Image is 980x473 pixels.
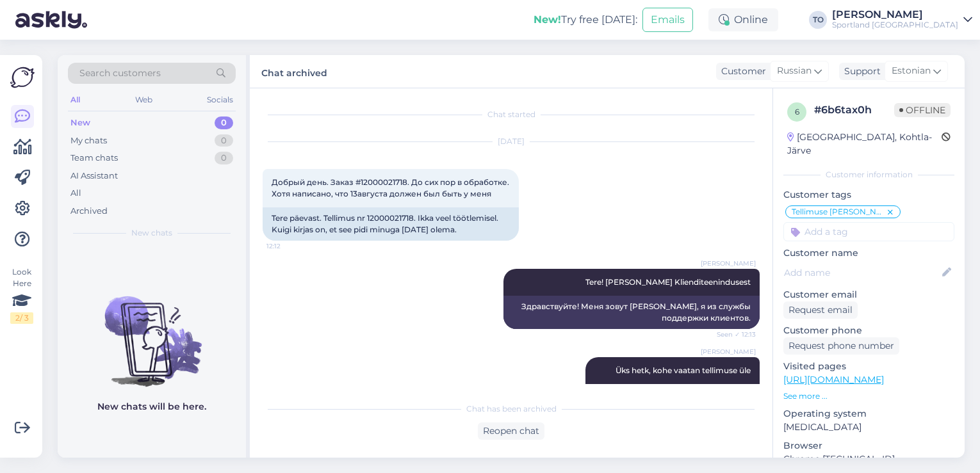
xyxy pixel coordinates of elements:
div: All [68,92,83,108]
div: TO [809,11,827,29]
p: Operating system [783,407,954,421]
span: New chats [131,227,172,239]
div: Request phone number [783,337,899,355]
label: Chat archived [261,63,327,80]
div: Tere päevast. Tellimus nr 12000021718. Ikka veel töötlemisel. Kuigi kirjas on, et see pidi minuga... [263,207,519,241]
span: Offline [894,103,951,117]
div: 0 [215,116,233,129]
div: [PERSON_NAME] [832,10,958,20]
div: # 6b6tax0h [814,102,894,118]
span: 6 [795,107,799,116]
div: 2 / 3 [10,312,33,324]
div: Reopen chat [478,422,544,440]
p: [MEDICAL_DATA] [783,421,954,434]
div: Web [133,92,155,108]
span: Chat has been archived [466,403,557,415]
span: Seen ✓ 12:13 [708,330,756,339]
p: Customer name [783,246,954,260]
div: AI Assistant [70,170,118,182]
span: Добрый день. Заказ #12000021718. До сих пор в обработке. Хотя написано, что 13августа должен был ... [272,177,511,198]
span: Üks hetk, kohe vaatan tellimuse üle [616,365,751,375]
p: Customer tags [783,188,954,202]
p: Customer phone [783,324,954,337]
div: 0 [215,152,233,164]
div: My chats [70,134,107,147]
a: [PERSON_NAME]Sportland [GEOGRAPHIC_DATA] [832,10,972,30]
div: Sportland [GEOGRAPHIC_DATA] [832,20,958,30]
a: [URL][DOMAIN_NAME] [783,374,884,385]
div: [GEOGRAPHIC_DATA], Kohtla-Järve [787,131,942,157]
div: Customer information [783,169,954,180]
div: Team chats [70,152,118,164]
div: Archived [70,205,108,218]
p: Customer email [783,288,954,301]
span: Tere! [PERSON_NAME] Klienditeenindusest [585,277,751,287]
div: [DATE] [263,136,760,147]
div: Здравствуйте! Меня зовут [PERSON_NAME], я из службы поддержки клиентов. [503,296,760,329]
div: All [70,187,81,200]
input: Add a tag [783,222,954,241]
span: Search customers [79,67,161,80]
div: Try free [DATE]: [534,12,637,28]
div: Customer [716,65,766,78]
span: Estonian [892,64,931,78]
div: Look Here [10,266,33,324]
span: Russian [777,64,812,78]
div: Socials [204,92,236,108]
div: Online [708,8,778,31]
p: New chats will be here. [97,400,206,413]
span: [PERSON_NAME] [701,259,756,268]
img: Askly Logo [10,65,35,90]
p: Chrome [TECHNICAL_ID] [783,453,954,466]
span: Tellimuse [PERSON_NAME] info [792,208,886,216]
p: Visited pages [783,360,954,373]
div: New [70,116,90,129]
div: Request email [783,301,858,319]
p: Browser [783,439,954,453]
p: See more ... [783,390,954,402]
div: 0 [215,134,233,147]
b: New! [534,13,561,26]
div: Chat started [263,109,760,120]
img: No chats [58,273,246,389]
div: Support [839,65,881,78]
button: Emails [642,8,693,32]
input: Add name [784,266,940,280]
span: [PERSON_NAME] [701,347,756,357]
span: 12:12 [266,241,314,251]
